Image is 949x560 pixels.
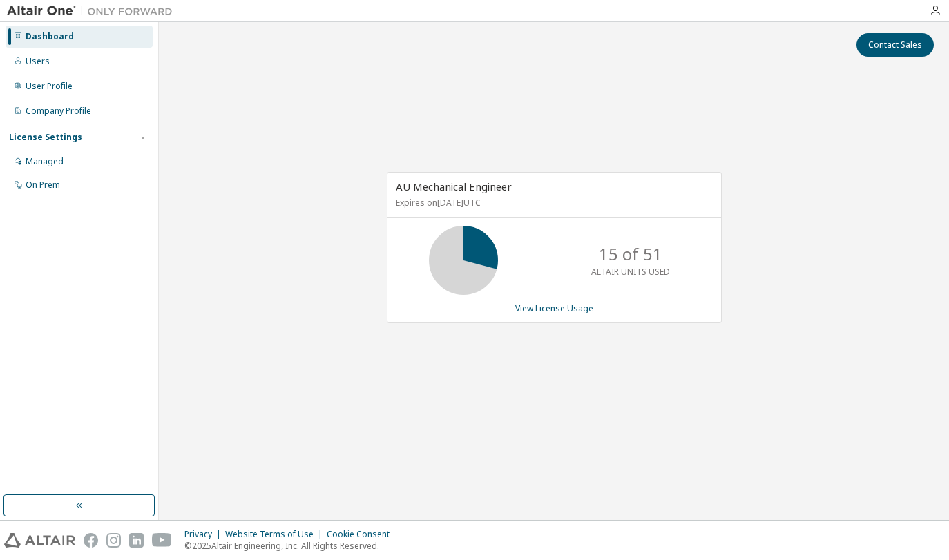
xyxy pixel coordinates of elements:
a: View License Usage [515,302,593,314]
div: Privacy [184,529,225,540]
p: 15 of 51 [599,242,662,266]
div: Website Terms of Use [225,529,327,540]
p: ALTAIR UNITS USED [591,266,670,278]
div: Company Profile [26,106,91,117]
div: Managed [26,156,64,167]
img: linkedin.svg [129,533,144,548]
img: altair_logo.svg [4,533,75,548]
p: Expires on [DATE] UTC [396,197,709,209]
div: Dashboard [26,31,74,42]
button: Contact Sales [856,33,934,57]
img: youtube.svg [152,533,172,548]
div: Users [26,56,50,67]
img: Altair One [7,4,180,18]
div: On Prem [26,180,60,191]
div: Cookie Consent [327,529,398,540]
span: AU Mechanical Engineer [396,180,512,193]
img: facebook.svg [84,533,98,548]
div: User Profile [26,81,73,92]
img: instagram.svg [106,533,121,548]
div: License Settings [9,132,82,143]
p: © 2025 Altair Engineering, Inc. All Rights Reserved. [184,540,398,552]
